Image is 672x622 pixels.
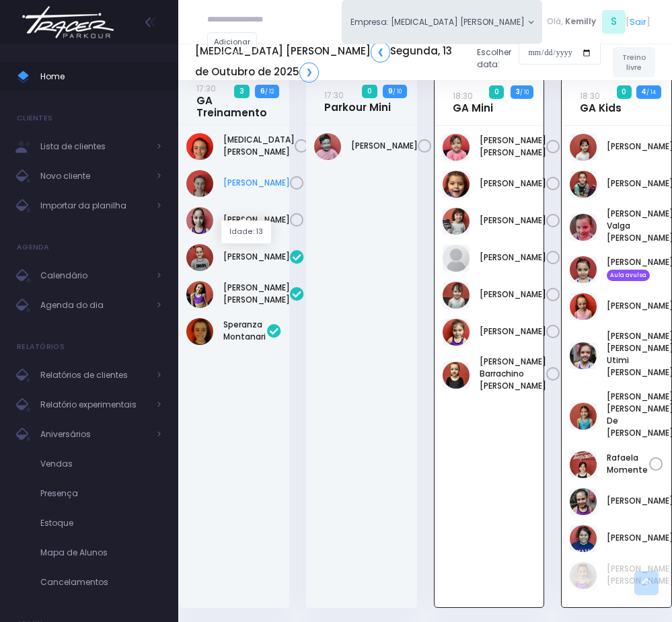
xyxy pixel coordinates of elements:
[223,214,290,226] a: [PERSON_NAME]
[314,133,341,160] img: Dante Custodio Vizzotto
[371,42,390,62] a: ❮
[580,90,600,102] small: 18:30
[40,167,148,185] span: Novo cliente
[40,366,148,384] span: Relatórios de clientes
[570,525,597,552] img: Ágatha Fernandes Freire
[362,85,377,98] span: 0
[186,318,213,345] img: Speranza Montanari Ferreira
[443,362,470,389] img: Manuela Martins Barrachino Fontana
[641,87,646,97] strong: 4
[480,325,546,338] a: [PERSON_NAME]
[40,485,161,502] span: Presença
[443,208,470,235] img: Beatriz Rocha Stein
[388,86,393,96] strong: 9
[223,282,290,306] a: [PERSON_NAME] [PERSON_NAME]
[570,171,597,198] img: Gabriela Gyurkovits
[453,90,473,102] small: 18:30
[40,574,161,591] span: Cancelamentos
[351,140,418,152] a: [PERSON_NAME]
[480,251,546,264] a: [PERSON_NAME]
[570,451,597,478] img: Rafaela momente peres
[607,270,650,280] span: Aula avulsa
[40,267,148,284] span: Calendário
[223,134,295,158] a: [MEDICAL_DATA][PERSON_NAME]
[570,342,597,369] img: Maria Cecília Utimi de Sousa
[393,87,402,95] small: / 10
[186,281,213,308] img: Manuela Ary Madruga
[480,356,546,392] a: [PERSON_NAME] Barrachino [PERSON_NAME]
[480,134,546,159] a: [PERSON_NAME] [PERSON_NAME]
[570,134,597,161] img: Alice Fernandes Barraconi
[260,86,265,96] strong: 6
[221,221,271,243] div: Idade: 13
[40,396,148,414] span: Relatório experimentais
[299,63,319,83] a: ❯
[265,87,274,95] small: / 12
[489,85,504,99] span: 0
[480,288,546,301] a: [PERSON_NAME]
[570,256,597,283] img: LAURA ORTIZ CAMPOS VIEIRA
[234,85,249,98] span: 3
[570,488,597,515] img: Sofia Pelegrino de Oliveira
[602,10,626,34] span: S
[207,32,257,52] a: Adicionar
[542,8,655,36] div: [ ]
[630,15,646,28] a: Sair
[607,452,649,476] a: Rafaela Momente
[480,178,546,190] a: [PERSON_NAME]
[186,170,213,197] img: Clara Venegas
[223,319,267,343] a: Speranza Montanari
[443,245,470,272] img: Helena lua Bomfim
[580,89,622,114] a: 18:30GA Kids
[17,105,52,132] h4: Clientes
[617,85,632,99] span: 0
[40,514,161,532] span: Estoque
[40,197,148,215] span: Importar da planilha
[547,15,563,28] span: Olá,
[40,68,161,85] span: Home
[646,88,656,96] small: / 14
[520,88,529,96] small: / 10
[17,334,65,360] h4: Relatórios
[324,89,391,114] a: 17:30Parkour Mini
[195,42,467,82] h5: [MEDICAL_DATA] [PERSON_NAME] Segunda, 13 de Outubro de 2025
[186,133,213,160] img: Allegra Montanari Ferreira
[196,82,267,119] a: 17:30GA Treinamento
[443,282,470,309] img: Izzie de Souza Santiago Pinheiro
[17,234,50,261] h4: Agenda
[443,134,470,161] img: Alice Bento jaber
[40,426,148,443] span: Aniversários
[443,319,470,346] img: Laura Voccio
[40,544,161,561] span: Mapa de Alunos
[186,207,213,234] img: Luiza Lima Marinelli
[443,171,470,198] img: Amaya Moura Barbosa
[40,138,148,155] span: Lista de clientes
[195,38,601,86] div: Escolher data:
[480,215,546,227] a: [PERSON_NAME]
[223,177,290,189] a: [PERSON_NAME]
[324,89,344,101] small: 17:30
[570,562,597,589] img: Martina Caparroz Carmona
[40,297,148,314] span: Agenda do dia
[516,87,520,97] strong: 3
[196,83,216,94] small: 17:30
[40,455,161,473] span: Vendas
[223,251,290,263] a: [PERSON_NAME]
[613,47,655,77] a: Treino livre
[570,293,597,320] img: Liz Valotto
[565,15,596,28] span: Kemilly
[453,89,493,114] a: 18:30GA Mini
[570,403,597,430] img: Maria Clara De Paula Silva
[570,214,597,241] img: Isabela Maximiano Valga Neves
[186,244,213,271] img: Maite Magri Loureiro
